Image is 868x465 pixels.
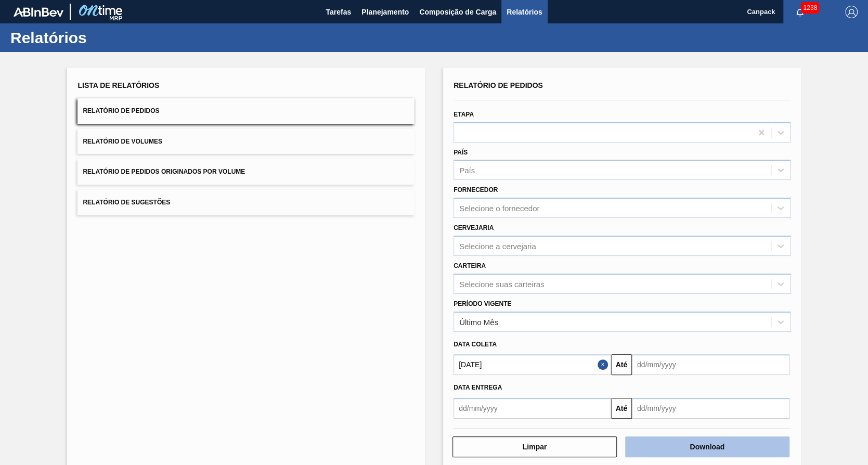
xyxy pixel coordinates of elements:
button: Até [611,354,632,375]
span: Relatório de Volumes [83,138,162,145]
input: dd/mm/yyyy [632,398,789,419]
label: País [454,149,468,156]
span: Relatório de Pedidos Originados por Volume [83,168,245,175]
input: dd/mm/yyyy [632,354,789,375]
button: Download [625,436,789,457]
span: Relatório de Pedidos [454,81,543,89]
button: Até [611,398,632,419]
button: Relatório de Sugestões [77,190,414,215]
span: Planejamento [361,6,409,18]
span: 1238 [801,2,819,14]
button: Relatório de Pedidos [77,98,414,124]
div: Selecione o fornecedor [459,204,539,213]
h1: Relatórios [10,32,195,44]
div: País [459,166,475,175]
input: dd/mm/yyyy [454,354,611,375]
button: Relatório de Pedidos Originados por Volume [77,159,414,185]
label: Cervejaria [454,224,494,231]
span: Relatório de Sugestões [83,199,170,206]
img: TNhmsLtSVTkK8tSr43FrP2fwEKptu5GPRR3wAAAABJRU5ErkJggg== [14,7,63,17]
span: Tarefas [326,6,351,18]
button: Limpar [452,436,617,457]
label: Carteira [454,262,486,269]
span: Data coleta [454,341,497,348]
button: Notificações [783,5,817,19]
span: Relatórios [507,6,542,18]
div: Último Mês [459,317,498,326]
span: Composição de Carga [419,6,496,18]
span: Data entrega [454,384,502,391]
button: Close [598,354,611,375]
span: Relatório de Pedidos [83,107,159,114]
div: Selecione a cervejaria [459,241,536,250]
input: dd/mm/yyyy [454,398,611,419]
label: Etapa [454,111,474,118]
img: Logout [845,6,858,18]
button: Relatório de Volumes [77,129,414,154]
div: Selecione suas carteiras [459,279,544,288]
label: Período Vigente [454,300,511,307]
span: Lista de Relatórios [77,81,159,89]
label: Fornecedor [454,186,498,193]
